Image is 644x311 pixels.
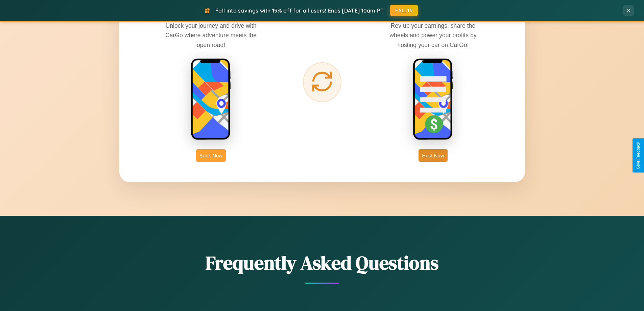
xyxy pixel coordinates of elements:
img: host phone [413,58,453,141]
span: Fall into savings with 15% off for all users! Ends [DATE] 10am PT. [215,7,385,14]
button: FALL15 [390,5,418,16]
button: Book Now [196,149,226,162]
h2: Frequently Asked Questions [119,250,525,276]
div: Give Feedback [636,142,641,169]
p: Unlock your journey and drive with CarGo where adventure meets the open road! [160,21,262,49]
p: Rev up your earnings, share the wheels and power your profits by hosting your car on CarGo! [382,21,484,49]
img: rent phone [191,58,231,141]
button: Host Now [419,149,447,162]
